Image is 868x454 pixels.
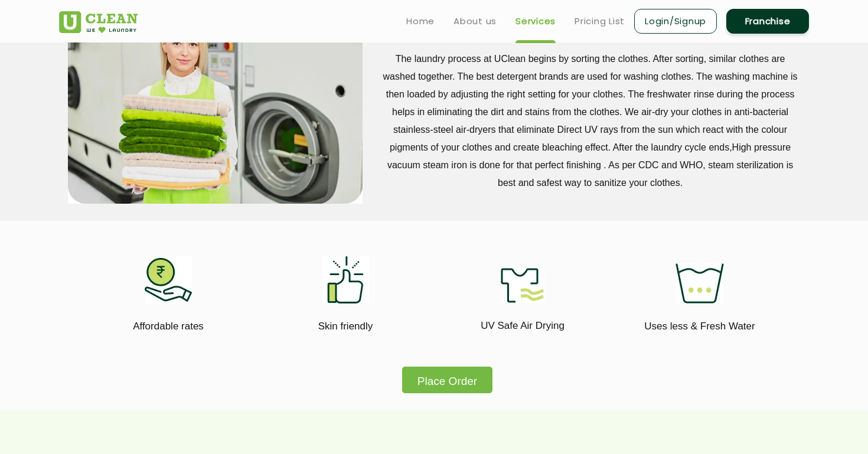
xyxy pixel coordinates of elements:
a: Login/Signup [634,9,717,34]
img: service_main_image_11zon.webp [68,7,363,204]
a: Franchise [726,9,809,34]
p: UV Safe Air Drying [443,318,602,334]
button: Place Order [402,367,492,393]
p: Uses less & Fresh Water [620,318,779,334]
a: Home [406,14,435,28]
a: Pricing List [575,14,625,28]
p: The laundry process at UClean begins by sorting the clothes. After sorting, similar clothes are w... [380,50,800,192]
img: affordable_rates_11zon.webp [145,256,192,303]
p: Affordable rates [89,318,248,334]
a: Services [515,14,556,28]
img: UClean Laundry and Dry Cleaning [59,11,138,33]
img: uses_less_fresh_water_11zon.webp [676,263,724,303]
p: Skin friendly [266,318,425,334]
img: uv_safe_air_drying_11zon.webp [501,268,544,303]
a: About us [453,14,497,28]
img: skin_friendly_11zon.webp [322,256,369,303]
